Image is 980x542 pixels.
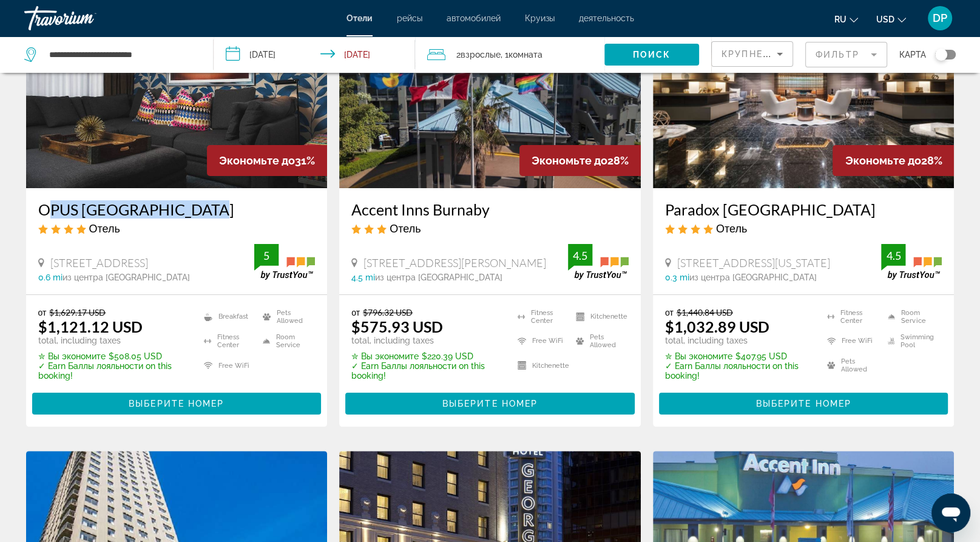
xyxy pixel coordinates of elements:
del: $1,629.17 USD [49,307,106,317]
span: от [351,307,360,317]
span: [STREET_ADDRESS] [50,256,148,269]
a: рейсы [397,13,422,23]
li: Fitness Center [821,307,882,325]
div: 28% [833,145,954,176]
a: Выберите номер [659,396,948,409]
p: ✓ Earn Баллы лояльности on this booking! [665,361,812,381]
p: $220.39 USD [351,351,502,361]
li: Free WiFi [198,356,256,374]
div: 31% [207,145,327,176]
div: 4.5 [881,248,905,263]
li: Fitness Center [512,307,570,325]
li: Free WiFi [512,332,570,350]
li: Pets Allowed [821,356,882,374]
span: Взрослые [461,50,501,59]
li: Kitchenette [570,307,628,325]
span: DP [933,12,947,24]
button: Filter [805,41,887,68]
p: total, including taxes [351,336,502,345]
span: Отель [89,222,120,235]
button: Поиск [604,44,699,66]
iframe: Кнопка запуска окна обмена сообщениями [931,493,970,532]
ins: $1,121.12 USD [38,317,143,336]
button: Выберите номер [345,393,635,415]
span: ✮ Вы экономите [38,351,106,361]
li: Room Service [882,307,942,325]
li: Fitness Center [198,332,256,350]
a: деятельность [579,13,634,23]
button: Выберите номер [32,393,322,415]
span: от [665,307,674,317]
span: Экономьте до [845,154,921,167]
a: Travorium [24,2,146,34]
button: Travelers: 2 adults, 0 children [415,36,604,73]
div: 3 star Hotel [351,222,629,235]
a: Круизы [525,13,555,23]
ins: $575.93 USD [351,317,443,336]
span: Экономьте до [532,154,607,167]
p: $407.95 USD [665,351,812,361]
div: 4.5 [568,248,592,263]
li: Room Service [257,332,315,350]
span: Выберите номер [129,399,224,408]
a: Выберите номер [345,396,635,409]
span: автомобилей [447,13,501,23]
span: ✮ Вы экономите [351,351,419,361]
img: trustyou-badge.svg [568,244,629,280]
p: ✓ Earn Баллы лояльности on this booking! [38,361,189,381]
span: ✮ Вы экономите [665,351,732,361]
button: Change currency [876,10,906,28]
div: 4 star Hotel [665,222,942,235]
ins: $1,032.89 USD [665,317,769,336]
button: User Menu [924,5,956,31]
span: 0.6 mi [38,273,63,282]
del: $1,440.84 USD [677,307,733,317]
p: total, including taxes [665,336,812,345]
span: Отель [390,222,421,235]
li: Free WiFi [821,332,882,350]
p: ✓ Earn Баллы лояльности on this booking! [351,361,502,381]
img: trustyou-badge.svg [254,244,315,280]
span: Крупнейшие сбережения [721,49,869,59]
li: Pets Allowed [570,332,628,350]
span: Выберите номер [755,399,851,408]
span: из центра [GEOGRAPHIC_DATA] [63,273,190,282]
span: 0.3 mi [665,273,689,282]
p: total, including taxes [38,336,189,345]
img: trustyou-badge.svg [881,244,942,280]
span: USD [876,15,894,24]
span: [STREET_ADDRESS][PERSON_NAME] [363,256,546,269]
button: Toggle map [926,49,956,60]
del: $796.32 USD [363,307,413,317]
button: Выберите номер [659,393,948,415]
li: Swimming Pool [882,332,942,350]
button: Change language [834,10,858,28]
span: из центра [GEOGRAPHIC_DATA] [689,273,817,282]
div: 4 star Hotel [38,222,316,235]
mat-select: Sort by [721,47,783,61]
li: Pets Allowed [257,307,315,325]
a: Accent Inns Burnaby [351,200,629,218]
span: Экономьте до [219,154,295,167]
li: Kitchenette [512,356,570,374]
span: [STREET_ADDRESS][US_STATE] [677,256,830,269]
span: 4.5 mi [351,273,375,282]
span: Поиск [633,50,671,59]
span: от [38,307,47,317]
span: Отели [346,13,373,23]
div: 28% [519,145,641,176]
div: 5 [254,248,279,263]
span: 2 [456,46,501,63]
button: Check-in date: Dec 14, 2025 Check-out date: Dec 20, 2025 [214,36,415,73]
span: карта [899,46,926,63]
span: Отель [716,222,747,235]
a: OPUS [GEOGRAPHIC_DATA] [38,200,316,218]
span: , 1 [501,46,542,63]
span: из центра [GEOGRAPHIC_DATA] [375,273,502,282]
a: Paradox [GEOGRAPHIC_DATA] [665,200,942,218]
